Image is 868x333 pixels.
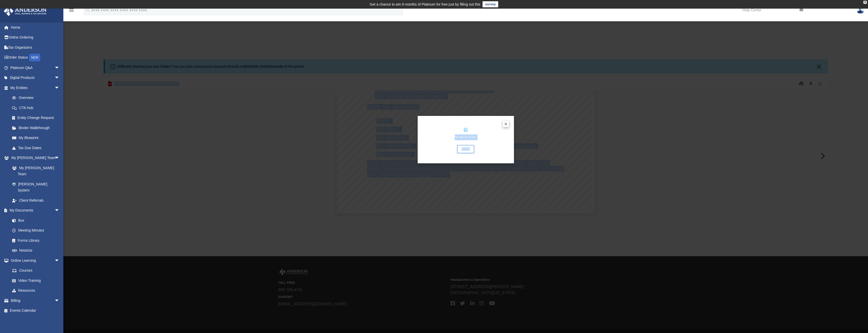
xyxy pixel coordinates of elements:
[7,215,62,225] a: Box
[7,235,62,246] a: Forms Library
[7,163,62,179] a: My [PERSON_NAME] Team
[4,255,65,266] a: Online Learningarrow_drop_down
[4,63,67,73] a: Platinum Q&Aarrow_drop_down
[7,225,65,236] a: Meeting Minutes
[457,145,474,153] button: Print
[4,83,67,93] a: My Entitiesarrow_drop_down
[54,295,65,306] span: arrow_drop_down
[7,179,65,195] a: [PERSON_NAME] System
[4,73,67,83] a: Digital Productsarrow_drop_down
[104,77,828,221] div: Preview
[54,255,65,266] span: arrow_drop_down
[54,153,65,163] span: arrow_drop_down
[4,153,65,163] a: My [PERSON_NAME] Teamarrow_drop_down
[2,6,48,16] img: Anderson Advisors Platinum Portal
[7,275,62,286] a: Video Training
[85,7,90,12] i: search
[857,6,864,14] img: User Pic
[54,83,65,93] span: arrow_drop_down
[54,63,65,73] span: arrow_drop_down
[4,295,67,306] a: Billingarrow_drop_down
[863,1,867,4] div: close
[4,32,67,43] a: Online Ordering
[4,42,67,52] a: Tax Organizers
[4,205,65,216] a: My Documentsarrow_drop_down
[7,286,65,296] a: Resources
[4,22,67,32] a: Home
[7,266,65,276] a: Courses
[68,7,75,13] i: menu
[7,103,67,113] a: CTA Hub
[4,306,67,316] a: Events Calendar
[7,113,67,123] a: Entity Change Request
[7,246,65,256] a: Notarize
[7,133,65,143] a: My Blueprint
[29,54,40,61] div: NEW
[370,1,481,7] div: Get a chance to win 6 months of Platinum for free just by filling out this
[4,52,67,63] a: Order StatusNEW
[483,1,498,7] a: survey
[423,134,509,140] p: Ready to print.
[7,123,67,133] a: Binder Walkthrough
[7,143,67,153] a: Tax Due Dates
[54,205,65,216] span: arrow_drop_down
[68,10,75,13] a: menu
[7,93,67,103] a: Overview
[7,195,65,205] a: Client Referrals
[54,73,65,83] span: arrow_drop_down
